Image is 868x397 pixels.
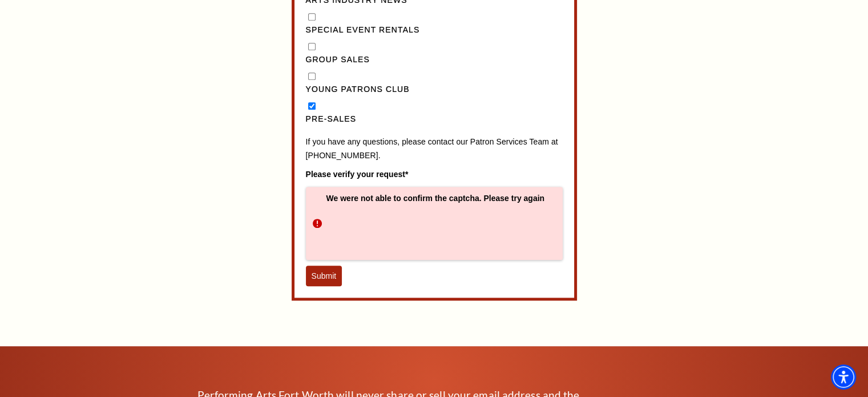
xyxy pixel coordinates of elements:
p: If you have any questions, please contact our Patron Services Team at [PHONE_NUMBER]. [306,135,563,162]
div: Accessibility Menu [831,364,856,390]
label: Young Patrons Club [306,83,563,97]
label: Pre-Sales [306,113,563,126]
label: Group Sales [306,53,563,67]
button: Submit [306,266,342,286]
iframe: reCAPTCHA [326,203,500,247]
label: Special Event Rentals [306,23,563,37]
div: We were not able to confirm the captcha. Please try again [306,187,563,260]
label: Please verify your request* [306,168,563,181]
